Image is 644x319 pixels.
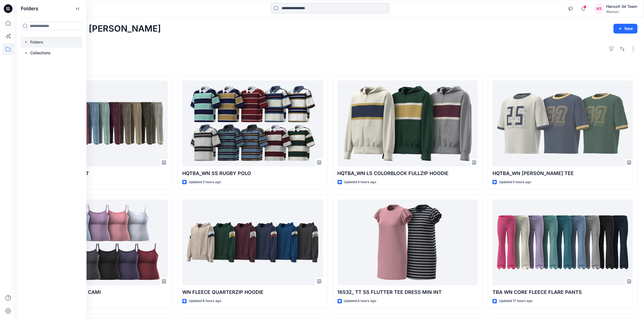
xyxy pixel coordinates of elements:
p: Updated 6 hours ago [344,298,377,304]
p: HQTBA_WA FLEECE PANT [27,170,168,177]
p: Collections [30,50,51,56]
p: HQTBA_WN SS RUGBY POLO [182,170,323,177]
p: Updated 2 hours ago [189,179,221,185]
a: HQTBA_WN SS RUGBY POLO [182,80,323,166]
p: Updated 4 hours ago [344,179,377,185]
p: Updated 17 hours ago [499,298,533,304]
p: Updated 5 hours ago [499,179,531,185]
h4: Styles [23,64,638,70]
div: Hansoll 3d Team [606,3,637,10]
p: HQTBA_WN LS COLORBLOCK FULLZIP HOODIE [338,170,478,177]
a: HQTBA_WN LS COLORBLOCK FULLZIP HOODIE [338,80,478,166]
a: 16532_ TT SS FLUTTER TEE DRESS MIN INT [338,199,478,285]
p: HQTBA_WN [PERSON_NAME] TEE [493,170,633,177]
p: Updated 6 hours ago [189,298,221,304]
a: YJ007_NB CINCH FRONT CAMI [27,199,168,285]
a: TBA WN CORE FLEECE FLARE PANTS [493,199,633,285]
a: HQTBA_WA FLEECE PANT [27,80,168,166]
p: WN FLEECE QUARTERZIP HOODIE [182,288,323,296]
p: YJ007_NB CINCH FRONT CAMI [27,288,168,296]
a: HQTBA_WN SS RINGER TEE [493,80,633,166]
h2: Welcome back, [PERSON_NAME] [23,24,161,34]
div: Walmart [606,10,637,14]
p: 16532_ TT SS FLUTTER TEE DRESS MIN INT [338,288,478,296]
div: H3 [594,4,604,14]
p: TBA WN CORE FLEECE FLARE PANTS [493,288,633,296]
button: New [613,24,638,33]
a: WN FLEECE QUARTERZIP HOODIE [182,199,323,285]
